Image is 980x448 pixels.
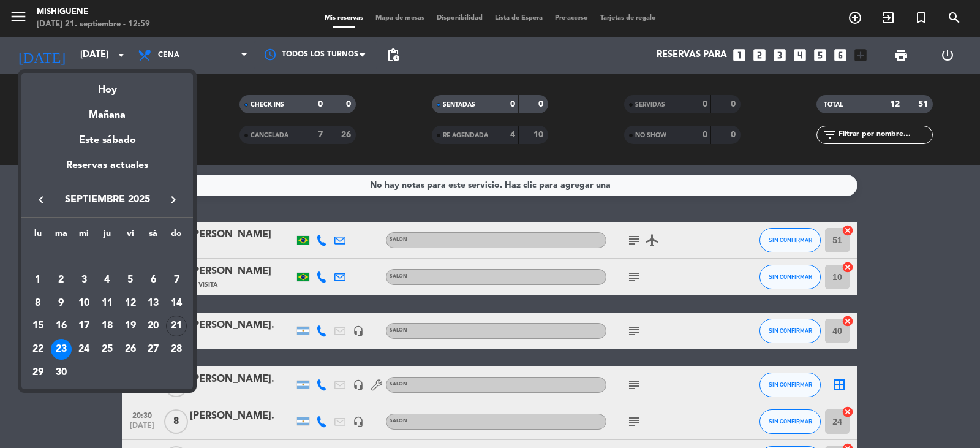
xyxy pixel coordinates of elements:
[50,268,73,292] td: 2 de septiembre de 2025
[73,270,94,290] div: 3
[120,316,141,336] div: 19
[26,338,50,361] td: 22 de septiembre de 2025
[50,338,73,361] td: 23 de septiembre de 2025
[97,270,118,290] div: 4
[26,268,50,292] td: 1 de septiembre de 2025
[165,227,188,246] th: domingo
[142,292,165,315] td: 13 de septiembre de 2025
[96,314,119,338] td: 18 de septiembre de 2025
[166,339,187,360] div: 28
[51,316,72,336] div: 16
[21,98,193,123] div: Mañana
[34,192,48,207] i: keyboard_arrow_left
[26,245,188,268] td: SEP.
[50,227,73,246] th: martes
[162,192,184,208] button: keyboard_arrow_right
[51,293,72,314] div: 9
[142,314,165,338] td: 20 de septiembre de 2025
[21,73,193,98] div: Hoy
[52,192,162,208] span: septiembre 2025
[142,268,165,292] td: 6 de septiembre de 2025
[28,339,48,360] div: 22
[143,316,164,336] div: 20
[142,227,165,246] th: sábado
[119,314,142,338] td: 19 de septiembre de 2025
[119,268,142,292] td: 5 de septiembre de 2025
[72,268,96,292] td: 3 de septiembre de 2025
[143,293,164,314] div: 13
[143,339,164,360] div: 27
[96,338,119,361] td: 25 de septiembre de 2025
[166,316,187,336] div: 21
[96,292,119,315] td: 11 de septiembre de 2025
[119,227,142,246] th: viernes
[97,293,118,314] div: 11
[166,192,181,207] i: keyboard_arrow_right
[26,227,50,246] th: lunes
[50,292,73,315] td: 9 de septiembre de 2025
[28,362,48,383] div: 29
[26,314,50,338] td: 15 de septiembre de 2025
[96,227,119,246] th: jueves
[51,362,72,383] div: 30
[96,268,119,292] td: 4 de septiembre de 2025
[28,316,48,336] div: 15
[26,292,50,315] td: 8 de septiembre de 2025
[73,293,94,314] div: 10
[120,339,141,360] div: 26
[166,293,187,314] div: 14
[73,339,94,360] div: 24
[120,293,141,314] div: 12
[51,339,72,360] div: 23
[72,338,96,361] td: 24 de septiembre de 2025
[120,270,141,290] div: 5
[28,270,48,290] div: 1
[72,292,96,315] td: 10 de septiembre de 2025
[143,270,164,290] div: 6
[166,270,187,290] div: 7
[119,338,142,361] td: 26 de septiembre de 2025
[21,123,193,158] div: Este sábado
[30,192,52,208] button: keyboard_arrow_left
[97,316,118,336] div: 18
[26,361,50,384] td: 29 de septiembre de 2025
[28,293,48,314] div: 8
[21,158,193,183] div: Reservas actuales
[165,314,188,338] td: 21 de septiembre de 2025
[165,338,188,361] td: 28 de septiembre de 2025
[73,316,94,336] div: 17
[142,338,165,361] td: 27 de septiembre de 2025
[50,314,73,338] td: 16 de septiembre de 2025
[72,314,96,338] td: 17 de septiembre de 2025
[51,270,72,290] div: 2
[72,227,96,246] th: miércoles
[97,339,118,360] div: 25
[119,292,142,315] td: 12 de septiembre de 2025
[165,292,188,315] td: 14 de septiembre de 2025
[50,361,73,384] td: 30 de septiembre de 2025
[165,268,188,292] td: 7 de septiembre de 2025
